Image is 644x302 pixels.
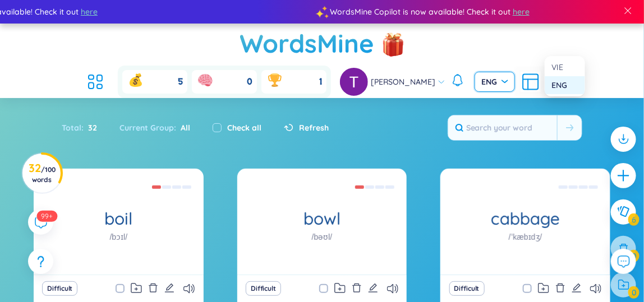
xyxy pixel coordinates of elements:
[449,281,485,296] button: Difficult
[237,209,407,229] h1: bowl
[42,281,77,296] button: Difficult
[247,76,252,88] span: 0
[84,122,97,134] span: 32
[178,76,183,88] span: 5
[545,76,585,94] div: ENG
[551,79,578,91] div: ENG
[481,76,508,87] span: ENG
[62,116,108,140] div: Total :
[246,281,281,296] button: Difficult
[617,169,631,183] span: plus
[148,281,158,296] button: delete
[299,122,329,134] span: Refresh
[34,209,204,229] h1: boil
[227,122,261,134] label: Check all
[382,27,404,61] img: flashSalesIcon.a7f4f837.png
[513,6,530,18] span: here
[545,58,585,76] div: VIE
[340,68,368,96] img: avatar
[36,211,57,222] sup: 590
[32,165,56,184] span: / 100 words
[340,68,371,96] a: avatar
[371,76,435,88] span: [PERSON_NAME]
[108,116,201,140] div: Current Group :
[81,6,98,18] span: here
[572,283,582,293] span: edit
[312,231,333,243] h1: /bəʊl/
[555,281,565,296] button: delete
[572,281,582,296] button: edit
[368,283,378,293] span: edit
[148,283,158,293] span: delete
[509,231,542,243] h1: /ˈkæbɪdʒ/
[109,231,127,243] h1: /bɔɪl/
[448,115,557,140] input: Search your word
[551,61,578,73] div: VIE
[164,281,174,296] button: edit
[555,283,565,293] span: delete
[352,283,362,293] span: delete
[319,76,322,88] span: 1
[240,24,375,63] a: WordsMine
[176,123,190,133] span: All
[29,164,56,184] h3: 32
[352,281,362,296] button: delete
[368,281,378,296] button: edit
[164,283,174,293] span: edit
[440,209,610,229] h1: cabbage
